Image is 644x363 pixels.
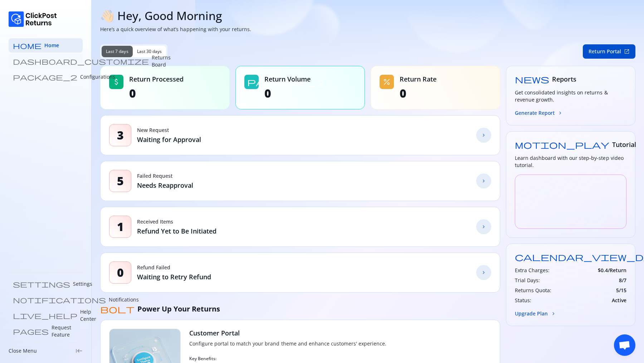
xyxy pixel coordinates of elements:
[557,110,563,116] span: chevron_forward
[129,75,184,83] span: Return Processed
[515,75,549,83] span: news
[476,173,491,188] a: chevron_forward
[515,287,551,294] h3: Returns Quota:
[189,356,491,362] p: Key Benefits:
[9,324,83,338] a: pages Request Feature
[137,49,162,54] span: Last 30 days
[73,280,92,288] p: Settings
[117,265,124,280] span: 0
[619,277,626,284] span: 8 / 7
[552,75,576,83] span: Reports
[100,26,635,33] p: Here’s a quick overview of what’s happening with your returns.
[598,267,626,274] span: $ 0.4 /Return
[612,140,636,149] span: Tutorial
[189,340,491,347] p: Configure portal to match your brand theme and enhance customers' experience.
[515,297,531,304] h3: Status:
[614,334,635,356] div: Open chat
[476,219,491,234] a: chevron_forward
[9,11,57,27] img: Logo
[612,297,626,304] span: Active
[481,224,487,230] span: chevron_forward
[189,329,491,337] h3: Customer Portal
[515,267,550,274] h3: Extra Charges:
[13,42,42,49] span: home
[137,264,211,271] p: Refund Failed
[515,310,556,317] button: Upgrade Planchevron_forward
[9,277,83,291] a: settings Settings
[100,9,635,23] h1: 👋🏻 Hey, Good Morning
[382,78,391,86] span: percent
[102,46,133,57] button: Last 7 days
[476,128,491,143] a: chevron_forward
[137,304,220,314] span: Power Up Your Returns
[117,220,124,234] span: 1
[400,86,436,100] span: 0
[80,73,115,80] p: Configurations
[515,109,563,117] button: Generate Reportchevron_forward
[44,42,59,49] span: Home
[400,75,436,83] span: Return Rate
[515,277,540,284] h3: Trial Days:
[9,70,83,84] a: package_2 Configurations
[515,154,626,169] h3: Learn dashboard with our step-by-step video tutorial.
[13,312,77,319] span: live_help
[515,140,609,149] span: motion_play
[9,38,83,53] a: home Home
[13,58,149,65] span: dashboard_customize
[9,347,83,354] div: Close Menukeyboard_tab_rtl
[481,270,487,275] span: chevron_forward
[152,54,171,68] p: Returns Board
[9,293,83,307] a: notifications Notifications
[137,218,216,225] p: Received Items
[264,75,311,83] span: Return Volume
[9,347,37,354] p: Close Menu
[247,78,325,86] span: package_2
[137,227,216,235] p: Refund Yet to Be Initiated
[13,280,70,288] span: settings
[80,308,96,323] p: Help Center
[109,296,139,303] p: Notifications
[137,127,201,134] p: New Request
[13,296,106,303] span: notifications
[481,178,487,184] span: chevron_forward
[117,174,124,188] span: 5
[137,172,193,180] p: Failed Request
[616,287,626,294] span: 5 / 15
[624,49,630,54] span: open_in_new
[583,44,635,59] button: Return Portalopen_in_new
[133,46,166,57] button: Last 30 days
[13,73,77,80] span: package_2
[106,49,128,54] span: Last 7 days
[515,175,626,229] iframe: YouTube video player
[137,135,201,144] p: Waiting for Approval
[476,265,491,280] a: chevron_forward
[9,308,83,323] a: live_help Help Center
[52,324,78,338] p: Request Feature
[129,86,184,100] span: 0
[551,311,556,317] span: chevron_forward
[137,273,211,281] p: Waiting to Retry Refund
[100,305,135,313] span: bolt
[137,181,193,190] p: Needs Reapproval
[13,328,49,335] span: pages
[481,132,487,138] span: chevron_forward
[117,128,124,142] span: 3
[515,89,626,103] h3: Get consolidated insights on returns & revenue growth.
[9,54,83,68] a: dashboard_customize Returns Board
[75,347,83,354] span: keyboard_tab_rtl
[264,86,311,100] span: 0
[112,78,121,86] span: attach_money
